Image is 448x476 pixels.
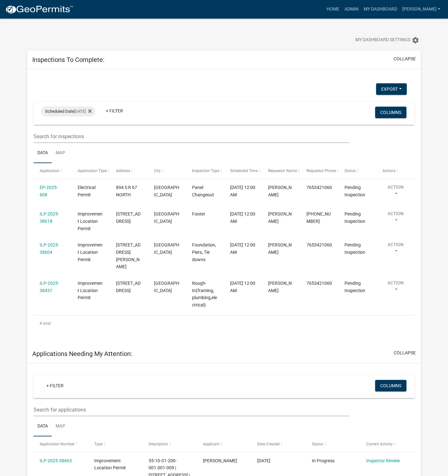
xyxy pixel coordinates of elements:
[306,242,332,247] span: 7653421060
[149,442,168,446] span: Description
[300,163,338,178] datatable-header-cell: Requestor Phone
[116,169,130,173] span: Address
[32,350,132,358] h5: Applications Needing My Attention:
[94,458,126,471] span: Improvement Location Permit
[268,185,292,197] span: William Walls
[412,36,419,44] i: settings
[40,185,58,197] a: EP-2025-608
[400,3,443,15] a: [PERSON_NAME]
[41,106,96,117] div: [DATE]
[192,169,219,173] span: Inspection Type
[382,210,409,226] button: Action
[230,242,255,255] span: 10/10/2025, 12:00 AM
[306,211,331,224] span: 765-342-1060
[268,281,292,293] span: ELLIOTT
[34,130,349,143] input: Search for inspections
[154,242,179,255] span: MORGANTOWN
[262,163,300,178] datatable-header-cell: Requestor Name
[88,436,142,452] datatable-header-cell: Type
[40,169,59,173] span: Application
[376,83,407,95] button: Export
[72,163,110,178] datatable-header-cell: Application Type
[116,185,137,197] span: 894 S R 67 NORTH
[306,281,332,286] span: 7653421060
[203,442,220,446] span: Applicant
[230,211,255,224] span: 10/10/2025, 12:00 AM
[230,281,255,293] span: 10/10/2025, 12:00 AM
[268,169,297,173] span: Requestor Name
[34,436,88,452] datatable-header-cell: Application Number
[376,163,414,178] datatable-header-cell: Actions
[230,185,255,197] span: 10/10/2025, 12:00 AM
[34,416,52,437] a: Data
[306,169,336,173] span: Requestor Phone
[361,3,400,15] a: My Dashboard
[186,163,224,178] datatable-header-cell: Inspection Type
[52,416,69,437] a: Map
[268,242,292,255] span: Jeremy Doll
[382,169,396,173] span: Actions
[40,442,74,446] span: Application Number
[382,241,409,257] button: Action
[394,56,416,62] button: collapse
[116,242,141,269] span: 9036 E GAYLE DR
[78,211,103,231] span: Improvement Location Permit
[306,436,360,452] datatable-header-cell: Status
[344,211,365,224] span: Pending Inspection
[154,281,179,293] span: MARTINSVILLE
[32,56,104,64] h5: Inspections To Complete:
[382,280,409,296] button: Action
[143,436,197,452] datatable-header-cell: Description
[197,436,251,452] datatable-header-cell: Applicant
[344,185,365,197] span: Pending Inspection
[224,163,262,178] datatable-header-cell: Scheduled Time
[78,169,107,173] span: Application Type
[148,163,186,178] datatable-header-cell: City
[306,185,332,190] span: 7653421060
[344,169,356,173] span: Status
[101,105,128,117] a: + Filter
[312,442,323,446] span: Status
[110,163,148,178] datatable-header-cell: Address
[40,242,59,255] a: ILP-2025-38604
[203,458,237,463] span: Martha malm
[192,242,216,262] span: Foundation, Piers, Tie downs
[40,211,59,224] a: ILP-2025-38618
[338,163,376,178] datatable-header-cell: Status
[257,442,280,446] span: Date Created
[192,185,214,197] span: Panel Changeout
[366,442,393,446] span: Current Activity
[342,3,361,15] a: Admin
[78,185,96,197] span: Electrical Permit
[355,36,410,44] span: My Dashboard Settings
[324,3,342,15] a: Home
[41,380,69,391] a: + Filter
[116,211,141,224] span: 4570 LITTLE HURRICANE RD
[394,350,416,356] button: collapse
[154,169,161,173] span: City
[344,242,365,255] span: Pending Inspection
[34,163,72,178] datatable-header-cell: Application
[154,211,179,224] span: MARTINSVILLE
[34,315,414,331] div: 4 total
[257,458,270,463] span: 10/09/2025
[360,436,414,452] datatable-header-cell: Current Activity
[192,211,205,216] span: Footer
[268,211,292,224] span: William Ashcraft
[154,185,179,197] span: MARTINSVILLE
[52,143,69,163] a: Map
[40,458,72,463] a: ILP-2025-38663
[350,34,424,46] button: My Dashboard Settingssettings
[27,69,421,344] div: collapse
[382,184,409,200] button: Action
[312,458,335,463] span: In Progress
[34,403,349,416] input: Search for applications
[375,107,406,118] button: Columns
[344,281,365,293] span: Pending Inspection
[375,380,406,391] button: Columns
[94,442,103,446] span: Type
[34,143,52,163] a: Data
[78,242,103,262] span: Improvement Location Permit
[45,109,74,114] span: Scheduled Date
[192,281,217,307] span: Rough-In(framing, plumbing,electrical)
